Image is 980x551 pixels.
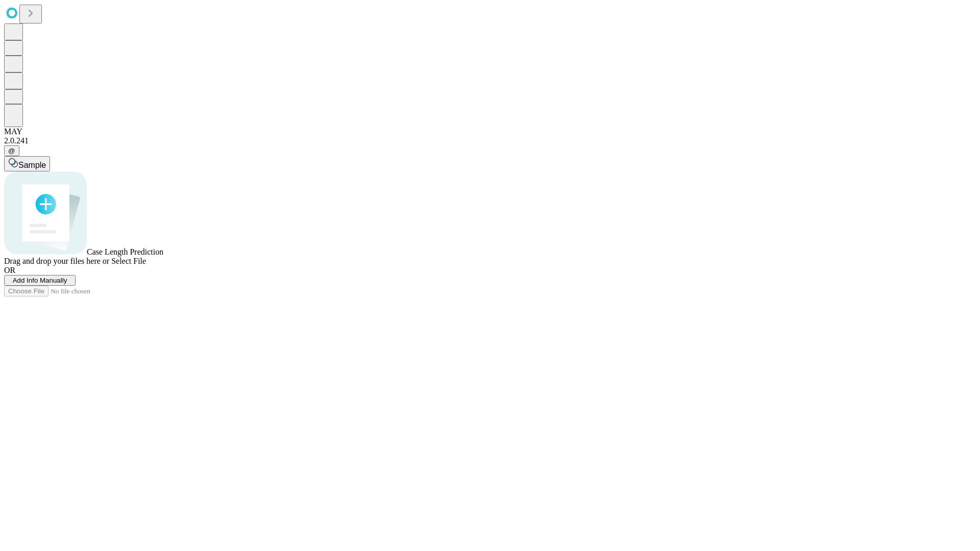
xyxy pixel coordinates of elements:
span: Drag and drop your files here or [4,257,109,265]
span: @ [8,147,15,155]
span: Select File [111,257,146,265]
span: OR [4,266,15,274]
button: Add Info Manually [4,275,76,286]
button: @ [4,145,19,156]
button: Sample [4,156,50,171]
div: MAY [4,127,976,136]
span: Sample [18,161,46,169]
span: Case Length Prediction [87,247,163,256]
span: Add Info Manually [13,277,67,284]
div: 2.0.241 [4,136,976,145]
